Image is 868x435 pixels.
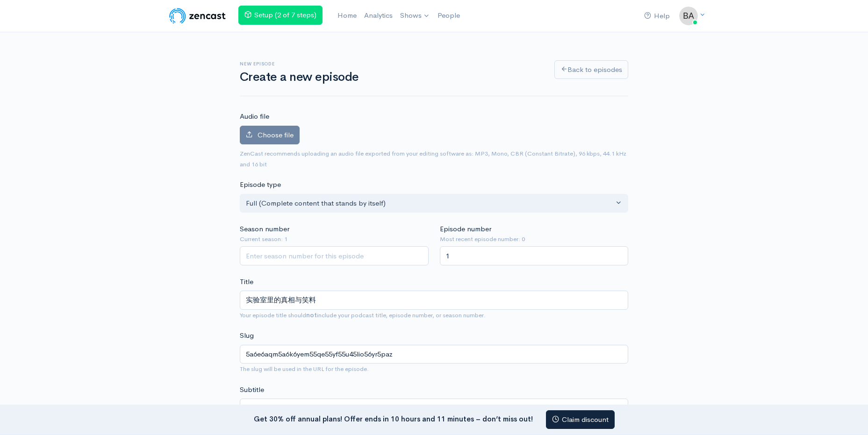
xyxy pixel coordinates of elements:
input: Enter season number for this episode [240,246,429,265]
a: Analytics [360,6,396,26]
label: Title [240,277,253,287]
label: Episode number [440,224,491,235]
label: Season number [240,224,289,235]
small: Your episode title should include your podcast title, episode number, or season number. [240,311,486,319]
small: Current season: 1 [240,235,429,244]
a: Shows [396,6,434,26]
small: The slug will be used in the URL for the episode. [240,365,369,373]
input: What is the episode's title? [240,291,628,310]
span: Choose file [258,130,294,139]
img: ... [679,7,698,25]
strong: Get 30% off annual plans! Offer ends in 10 hours and 11 minutes – don’t miss out! [254,414,533,423]
small: Most recent episode number: 0 [440,235,629,244]
a: Home [334,6,360,26]
div: Full (Complete content that stands by itself) [246,198,614,209]
label: Slug [240,330,254,341]
img: ZenCast Logo [168,7,227,25]
label: Subtitle [240,385,264,395]
input: title-of-episode [240,345,628,364]
label: Audio file [240,111,269,122]
strong: not [306,311,317,319]
a: Claim discount [546,410,615,429]
a: People [434,6,464,26]
small: ZenCast recommends uploading an audio file exported from your editing software as: MP3, Mono, CBR... [240,150,626,168]
a: Help [640,6,674,26]
label: Episode type [240,179,281,190]
h6: New episode [240,61,543,66]
a: Back to episodes [554,60,628,79]
input: Enter episode number [440,246,629,265]
button: Full (Complete content that stands by itself) [240,194,628,213]
a: Setup (2 of 7 steps) [238,6,323,25]
h1: Create a new episode [240,71,543,84]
